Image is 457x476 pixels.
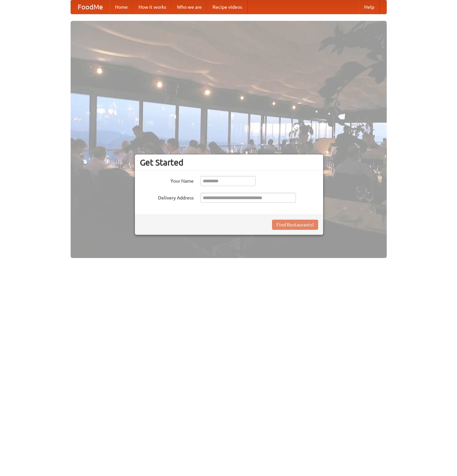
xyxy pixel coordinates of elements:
[71,0,110,14] a: FoodMe
[110,0,133,14] a: Home
[272,220,318,230] button: Find Restaurants!
[207,0,247,14] a: Recipe videos
[359,0,380,14] a: Help
[140,157,318,168] h3: Get Started
[133,0,172,14] a: How it works
[140,176,194,184] label: Your Name
[140,193,194,201] label: Delivery Address
[172,0,207,14] a: Who we are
